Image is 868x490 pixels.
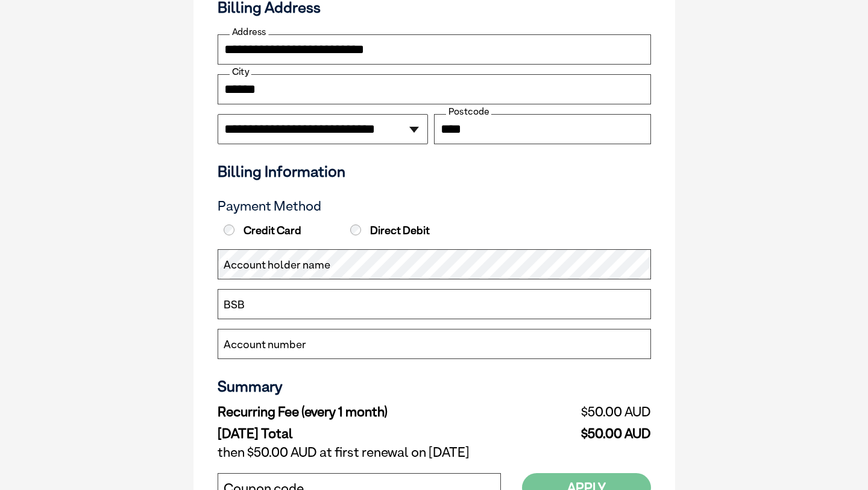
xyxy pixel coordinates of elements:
label: Account holder name [224,257,330,273]
h3: Billing Information [218,162,651,180]
label: Direct Debit [347,224,471,237]
label: Account number [224,337,306,352]
label: BSB [224,297,245,313]
h3: Payment Method [218,199,651,214]
label: City [230,66,251,77]
td: Recurring Fee (every 1 month) [218,401,523,423]
td: $50.00 AUD [522,423,650,442]
input: Direct Debit [350,224,361,235]
label: Postcode [446,106,491,117]
label: Credit Card [221,224,345,237]
input: Credit Card [224,224,234,235]
h3: Summary [218,377,651,395]
td: $50.00 AUD [522,401,650,423]
td: [DATE] Total [218,423,523,442]
td: then $50.00 AUD at first renewal on [DATE] [218,442,651,463]
label: Address [230,27,268,37]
